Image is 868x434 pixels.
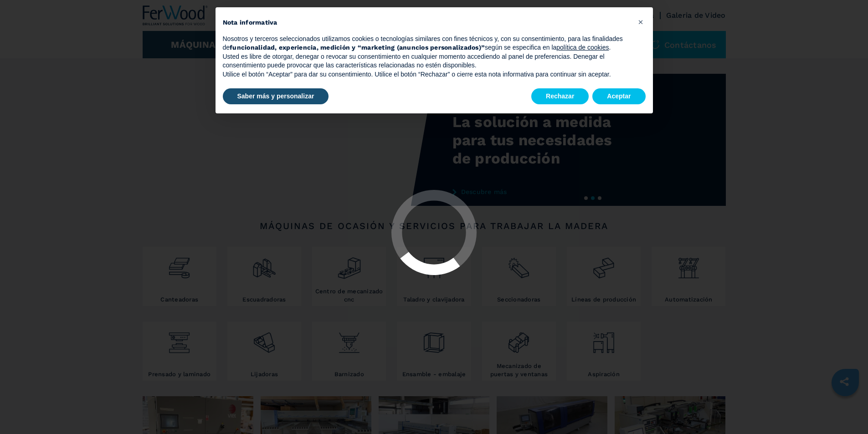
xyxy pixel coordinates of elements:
button: Saber más y personalizar [223,88,329,105]
p: Usted es libre de otorgar, denegar o revocar su consentimiento en cualquier momento accediendo al... [223,52,631,70]
a: política de cookies [556,44,609,51]
strong: funcionalidad, experiencia, medición y “marketing (anuncios personalizados)” [230,44,485,51]
p: Utilice el botón “Aceptar” para dar su consentimiento. Utilice el botón “Rechazar” o cierre esta ... [223,70,631,79]
button: Aceptar [592,88,645,105]
p: Nosotros y terceros seleccionados utilizamos cookies o tecnologías similares con fines técnicos y... [223,35,631,52]
button: Rechazar [531,88,589,105]
button: Cerrar esta nota informativa [634,15,648,29]
span: × [638,16,643,27]
h2: Nota informativa [223,18,631,27]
